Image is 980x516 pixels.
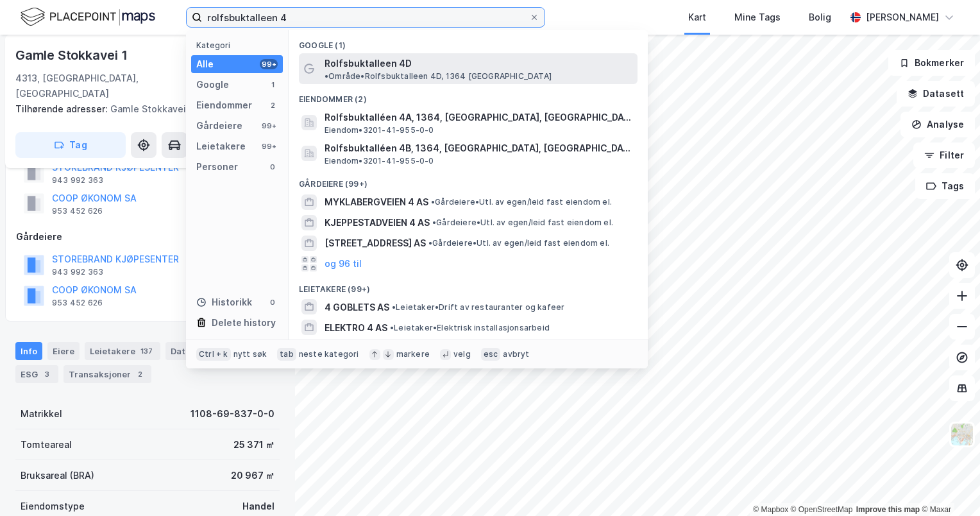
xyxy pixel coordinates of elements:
div: Mine Tags [734,10,781,25]
span: KJEPPESTADVEIEN 4 AS [325,215,430,230]
button: og 96 til [325,256,362,271]
span: • [428,238,432,248]
span: [STREET_ADDRESS] AS [325,236,426,251]
div: Gamle Stokkavei 1 [15,45,130,65]
div: Tomteareal [21,437,72,452]
div: 953 452 626 [52,298,103,308]
div: Delete history [212,315,276,331]
div: Transaksjoner [63,365,151,383]
span: Rolfsbuktalléen 4A, 1364, [GEOGRAPHIC_DATA], [GEOGRAPHIC_DATA] [325,110,632,125]
div: Datasett [165,342,214,360]
div: Eiere [47,342,80,360]
div: Alle [196,56,214,72]
div: Eiendommer [196,98,252,113]
button: Tags [915,173,975,199]
span: Eiendom • 3201-41-955-0-0 [325,125,434,135]
span: Rolfsbuktalléen 4B, 1364, [GEOGRAPHIC_DATA], [GEOGRAPHIC_DATA] [325,141,632,156]
div: velg [453,349,471,359]
div: Eiendommer (2) [289,84,648,107]
div: 99+ [260,141,278,151]
button: Tag [15,132,126,158]
div: tab [277,348,296,361]
div: Gårdeiere [196,118,242,133]
span: Leietaker • Drift av restauranter og kafeer [392,302,564,313]
div: Leietakere [85,342,160,360]
span: • [431,197,435,207]
div: Matrikkel [21,406,62,422]
div: Kart [688,10,706,25]
div: 943 992 363 [52,267,103,277]
a: Improve this map [856,505,920,514]
span: • [392,302,396,312]
div: 99+ [260,121,278,131]
div: Bruksareal (BRA) [21,468,94,483]
div: neste kategori [299,349,359,359]
div: 2 [133,368,146,381]
img: Z [950,422,974,447]
span: ELEKTRO 4 AS [325,320,387,336]
span: Eiendom • 3201-41-955-0-0 [325,156,434,166]
button: Bokmerker [888,50,975,76]
button: Datasett [897,81,975,107]
div: nytt søk [233,349,267,359]
a: Mapbox [753,505,788,514]
span: 4 GOBLETS AS [325,300,389,315]
div: 943 992 363 [52,175,103,185]
div: 20 967 ㎡ [231,468,275,483]
div: Handel [242,499,275,514]
span: Leietaker • Elektrisk installasjonsarbeid [390,323,550,333]
div: 0 [267,297,278,307]
div: Bolig [809,10,831,25]
img: logo.f888ab2527a4732fd821a326f86c7f29.svg [21,6,155,28]
div: Kontrollprogram for chat [916,454,980,516]
span: Gårdeiere • Utl. av egen/leid fast eiendom el. [432,218,613,228]
iframe: Chat Widget [916,454,980,516]
span: Gårdeiere • Utl. av egen/leid fast eiendom el. [431,197,612,207]
div: esc [481,348,501,361]
span: Område • Rolfsbuktalleen 4D, 1364 [GEOGRAPHIC_DATA] [325,71,552,82]
div: Ctrl + k [196,348,231,361]
span: • [390,323,394,332]
div: markere [396,349,430,359]
div: Gamle Stokkavei 3 [15,101,269,117]
div: 137 [138,345,155,357]
a: OpenStreetMap [791,505,853,514]
div: Historikk [196,295,252,310]
div: Google (1) [289,30,648,53]
span: • [432,218,436,227]
div: Gårdeiere (99+) [289,169,648,192]
div: Gårdeiere [16,229,279,245]
div: 99+ [260,59,278,69]
div: 2 [267,100,278,110]
div: avbryt [503,349,529,359]
div: Leietakere (99+) [289,274,648,297]
div: 3 [40,368,53,381]
span: Tilhørende adresser: [15,103,110,114]
div: ESG [15,365,58,383]
button: Analyse [900,112,975,137]
span: Rolfsbuktalleen 4D [325,56,412,71]
div: 1 [267,80,278,90]
span: • [325,71,328,81]
div: Info [15,342,42,360]
div: Google [196,77,229,92]
div: 25 371 ㎡ [233,437,275,452]
div: 1108-69-837-0-0 [190,406,275,422]
div: Leietakere [196,139,246,154]
div: Personer [196,159,238,175]
div: 953 452 626 [52,206,103,216]
button: Filter [913,142,975,168]
div: [PERSON_NAME] [866,10,939,25]
span: Gårdeiere • Utl. av egen/leid fast eiendom el. [428,238,609,248]
span: MYKLABERGVEIEN 4 AS [325,194,428,210]
div: Eiendomstype [21,499,85,514]
input: Søk på adresse, matrikkel, gårdeiere, leietakere eller personer [202,8,529,27]
div: Kategori [196,40,283,50]
div: 0 [267,162,278,172]
div: 4313, [GEOGRAPHIC_DATA], [GEOGRAPHIC_DATA] [15,71,210,101]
